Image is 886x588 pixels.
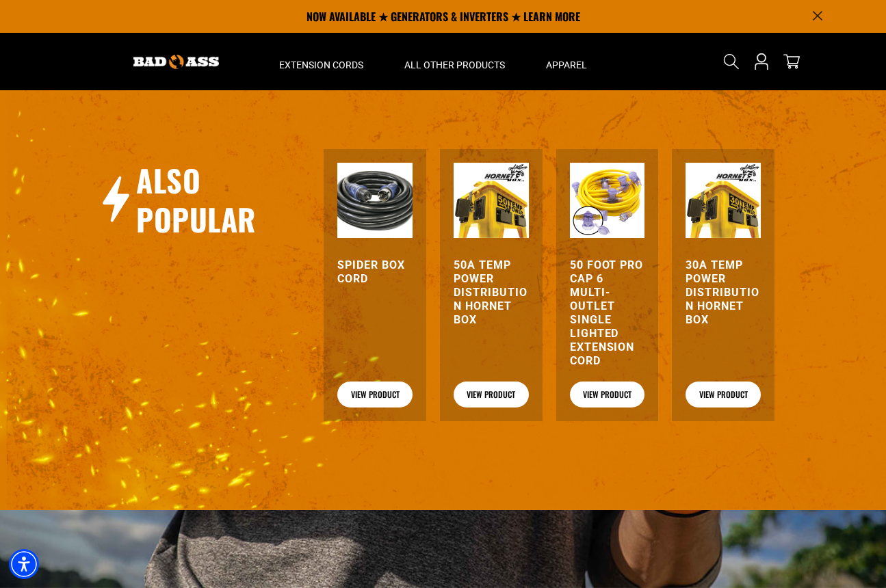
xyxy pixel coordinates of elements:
[570,382,645,407] a: View Product
[686,382,761,407] a: View Product
[454,382,529,407] a: View Product
[720,51,742,72] summary: Search
[404,59,505,71] span: All Other Products
[781,53,803,70] a: cart
[570,258,645,368] a: 50 Foot Pro Cap 6 Multi-Outlet Single Lighted Extension Cord
[546,59,587,71] span: Apparel
[384,33,525,90] summary: All Other Products
[9,549,39,579] div: Accessibility Menu
[454,163,529,238] img: 50A Temp Power Distribution Hornet Box
[136,161,280,239] h2: Also Popular
[337,382,413,407] a: View Product
[686,258,761,327] a: 30A Temp Power Distribution Hornet Box
[337,163,413,238] img: black
[525,33,608,90] summary: Apparel
[279,59,363,71] span: Extension Cords
[751,33,772,90] a: Open this option
[259,33,384,90] summary: Extension Cords
[570,163,645,238] img: yellow
[133,55,219,69] img: Bad Ass Extension Cords
[454,258,529,327] a: 50A Temp Power Distribution Hornet Box
[686,163,761,238] img: 30A Temp Power Distribution Hornet Box
[337,258,413,286] a: Spider Box Cord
